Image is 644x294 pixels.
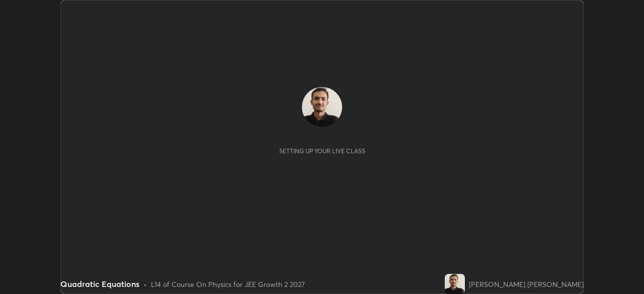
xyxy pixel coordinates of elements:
[302,87,342,127] img: 2cc62f2a7992406d895b4c832009be1c.jpg
[469,279,584,289] div: [PERSON_NAME] [PERSON_NAME]
[445,274,465,294] img: 2cc62f2a7992406d895b4c832009be1c.jpg
[143,279,147,289] div: •
[279,147,365,155] div: Setting up your live class
[60,278,139,290] div: Quadratic Equations
[151,279,305,289] div: L14 of Course On Physics for JEE Growth 2 2027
